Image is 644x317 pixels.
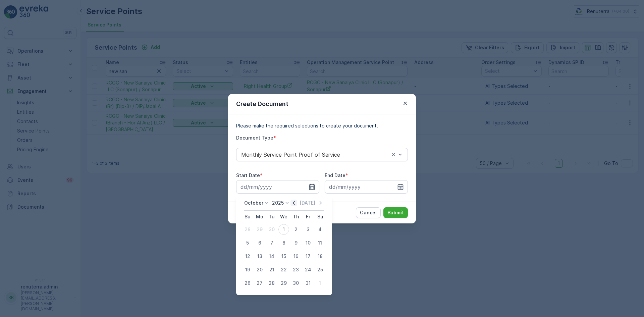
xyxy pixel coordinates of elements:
th: Saturday [314,211,326,223]
p: Please make the required selections to create your document. [236,122,408,129]
div: 31 [303,278,313,288]
div: 16 [290,251,301,262]
div: 14 [266,251,277,262]
div: 17 [303,251,313,262]
div: 3 [303,224,313,235]
th: Sunday [241,211,254,223]
th: Friday [302,211,314,223]
input: dd/mm/yyyy [236,180,319,194]
div: 29 [278,278,289,288]
th: Tuesday [266,211,278,223]
input: dd/mm/yyyy [325,180,408,194]
div: 2 [290,224,301,235]
div: 25 [315,264,325,275]
div: 21 [266,264,277,275]
div: 1 [278,224,289,235]
div: 19 [242,264,253,275]
div: 5 [242,237,253,248]
th: Wednesday [278,211,290,223]
th: Thursday [290,211,302,223]
label: End Date [325,172,345,178]
div: 13 [254,251,265,262]
label: Start Date [236,172,260,178]
div: 1 [315,278,325,288]
div: 26 [242,278,253,288]
div: 7 [266,237,277,248]
div: 30 [290,278,301,288]
div: 20 [254,264,265,275]
div: 30 [266,224,277,235]
div: 28 [266,278,277,288]
p: October [244,200,263,206]
p: [DATE] [300,200,315,206]
div: 29 [254,224,265,235]
p: Cancel [360,209,377,216]
th: Monday [254,211,266,223]
p: Submit [387,209,404,216]
div: 23 [290,264,301,275]
p: Create Document [236,99,288,109]
div: 9 [290,237,301,248]
div: 10 [303,237,313,248]
div: 6 [254,237,265,248]
label: Document Type [236,135,273,141]
div: 15 [278,251,289,262]
div: 12 [242,251,253,262]
div: 27 [254,278,265,288]
div: 8 [278,237,289,248]
div: 28 [242,224,253,235]
button: Cancel [356,207,381,218]
p: 2025 [272,200,284,206]
div: 4 [315,224,325,235]
div: 24 [303,264,313,275]
button: Submit [383,207,408,218]
div: 11 [315,237,325,248]
div: 22 [278,264,289,275]
div: 18 [315,251,325,262]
